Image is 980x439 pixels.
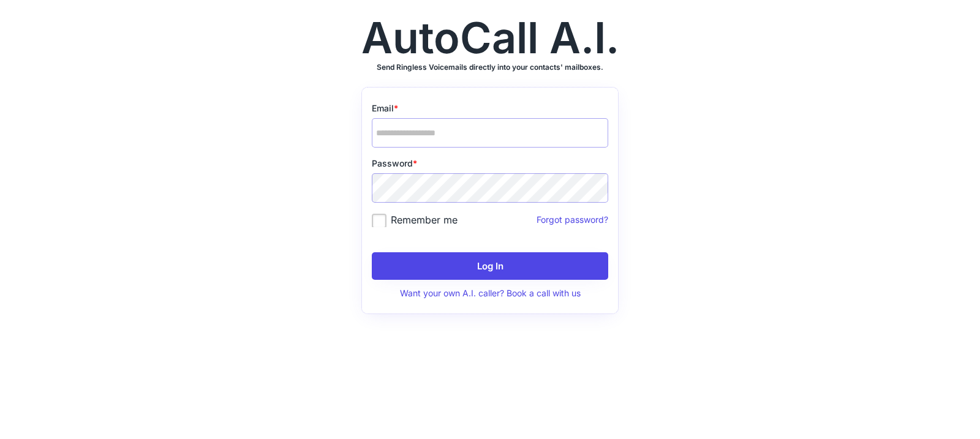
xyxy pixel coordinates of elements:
[472,362,508,375] a: terms
[377,62,603,72] h3: Send Ringless Voicemails directly into your contacts' mailboxes.
[361,17,619,59] div: AutoCall A.I.
[372,287,608,299] div: Want your own A.I. caller? Book a call with us
[372,157,608,170] div: Password
[372,214,458,226] label: Remember me
[458,214,608,226] div: Forgot password?
[372,252,608,280] button: Log In
[372,102,608,114] div: Email
[472,349,508,362] a: privacy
